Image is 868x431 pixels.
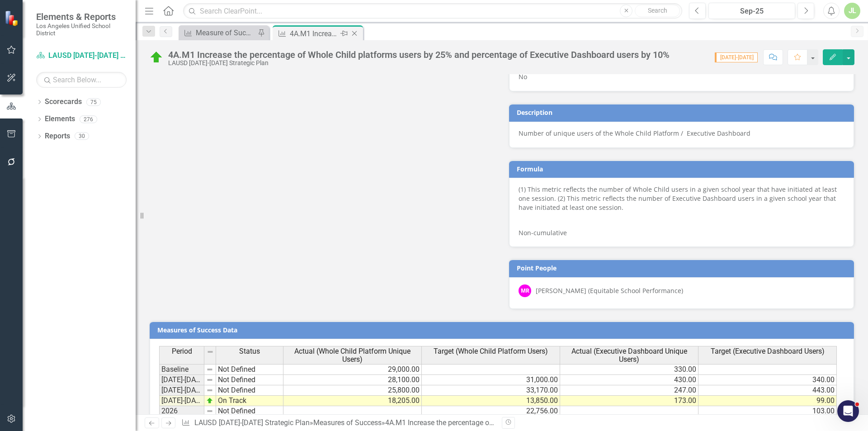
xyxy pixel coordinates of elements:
a: Elements [45,114,75,124]
span: Period [172,347,192,355]
span: Actual (Executive Dashboard Unique Users) [562,347,696,363]
td: [DATE]-[DATE] [159,396,204,406]
div: Sep-25 [712,6,792,17]
td: 99.00 [698,396,837,406]
td: Not Defined [216,385,283,396]
img: 8DAGhfEEPCf229AAAAAElFTkSuQmCC [207,348,214,355]
td: 103.00 [698,406,837,417]
img: 8DAGhfEEPCf229AAAAAElFTkSuQmCC [206,376,213,384]
a: Scorecards [45,97,82,107]
td: 33,170.00 [422,385,560,396]
div: 75 [86,98,101,106]
h3: Measures of Success Data [157,327,849,333]
p: Number of unique users of the Whole Child Platform / Executive Dashboard [519,129,844,138]
img: On Track [149,50,164,65]
div: LAUSD [DATE]-[DATE] Strategic Plan [168,60,670,66]
p: Non-cumulative [519,227,844,237]
p: (1) This metric reflects the number of Whole Child users in a given school year that have initiat... [519,185,844,214]
small: Los Angeles Unified School District [36,22,127,37]
td: Baseline [159,364,204,375]
div: 4A.M1 Increase the percentage of Whole Child platforms users by 25% and percentage of Executive D... [168,50,670,60]
h3: Formula [517,166,849,172]
td: 443.00 [698,385,837,396]
div: Measure of Success - Scorecard Report [196,27,255,38]
iframe: Intercom live chat [837,400,859,422]
button: JL [844,3,860,19]
td: 31,000.00 [422,375,560,385]
td: 340.00 [698,375,837,385]
td: Not Defined [216,364,283,375]
a: Reports [45,131,70,142]
td: [DATE]-[DATE] [159,385,204,396]
td: 247.00 [560,385,698,396]
td: On Track [216,396,283,406]
div: 4A.M1 Increase the percentage of Whole Child platforms users by 25% and percentage of Executive D... [385,418,781,427]
td: Not Defined [216,375,283,385]
button: Sep-25 [708,3,795,19]
input: Search ClearPoint... [183,3,682,19]
td: 2026 [159,406,204,417]
td: 330.00 [560,364,698,375]
span: Status [239,347,260,355]
img: ClearPoint Strategy [5,10,20,26]
div: MR [519,284,531,297]
a: LAUSD [DATE]-[DATE] Strategic Plan [194,418,310,427]
td: [DATE]-[DATE] [159,375,204,385]
span: Search [648,7,667,14]
td: 28,100.00 [283,375,422,385]
div: » » [181,418,495,428]
span: No [519,72,527,81]
td: 18,205.00 [283,396,422,406]
td: 430.00 [560,375,698,385]
div: [PERSON_NAME] (Equitable School Performance) [536,286,683,295]
h3: Description [517,109,849,116]
td: Not Defined [216,406,283,417]
a: LAUSD [DATE]-[DATE] Strategic Plan [36,51,127,61]
img: zOikAAAAAElFTkSuQmCC [206,397,213,404]
h3: Point People [517,265,849,271]
img: 8DAGhfEEPCf229AAAAAElFTkSuQmCC [206,387,213,394]
img: 8DAGhfEEPCf229AAAAAElFTkSuQmCC [206,407,213,415]
span: [DATE]-[DATE] [715,52,758,62]
td: 25,800.00 [283,385,422,396]
div: 30 [75,133,89,140]
div: 276 [80,115,97,123]
td: 13,850.00 [422,396,560,406]
span: Actual (Whole Child Platform Unique Users) [285,347,420,363]
span: Target (Executive Dashboard Users) [711,347,825,355]
td: 22,756.00 [422,406,560,417]
div: 4A.M1 Increase the percentage of Whole Child platforms users by 25% and percentage of Executive D... [290,28,338,39]
img: 8DAGhfEEPCf229AAAAAElFTkSuQmCC [206,366,213,373]
input: Search Below... [36,72,127,88]
td: 29,000.00 [283,364,422,375]
span: Elements & Reports [36,11,127,22]
span: Target (Whole Child Platform Users) [434,347,548,355]
a: Measure of Success - Scorecard Report [181,27,255,38]
button: Search [635,5,680,17]
a: Measures of Success [313,418,382,427]
td: 173.00 [560,396,698,406]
